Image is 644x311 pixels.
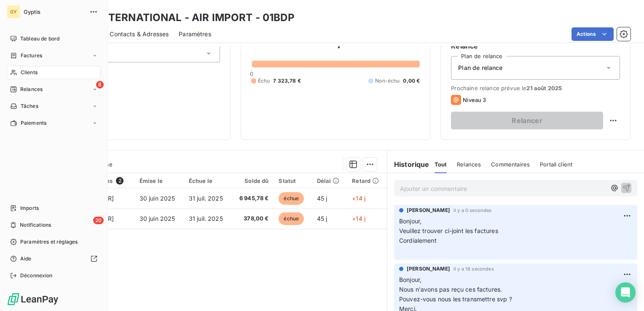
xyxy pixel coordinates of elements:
span: Gyptis [24,8,84,15]
a: Paiements [7,116,101,130]
span: +14 j [352,215,365,222]
a: Paramètres et réglages [7,235,101,249]
div: Émise le [140,177,179,184]
span: Paiements [21,119,46,127]
span: Relances [457,161,481,168]
span: Tâches [21,102,38,110]
span: 2 [116,177,123,185]
span: 20 [93,217,104,224]
span: Factures [21,52,42,59]
span: Relances [20,86,43,93]
a: Factures [7,49,101,62]
span: il y a 0 secondes [453,208,492,213]
span: Paramètres [179,30,211,38]
span: 21 août 2025 [526,85,562,91]
span: Notifications [20,221,51,229]
span: Tableau de bord [20,35,59,43]
span: Clients [21,69,38,76]
span: [PERSON_NAME] [407,265,450,273]
div: Échue le [189,177,226,184]
span: 6 945,78 € [236,194,269,203]
span: 30 juin 2025 [140,215,175,222]
span: 45 j [317,215,327,222]
span: Niveau 3 [463,97,486,103]
span: 378,00 € [236,214,269,223]
div: Statut [279,177,306,184]
a: 8Relances [7,83,101,96]
span: Nous n'avons pas reçu ces factures. [399,286,502,293]
img: Logo LeanPay [7,292,59,306]
span: Cordialement [399,237,437,244]
span: 8 [96,81,104,88]
div: Open Intercom Messenger [615,282,636,303]
div: Solde dû [236,177,269,184]
span: +14 j [352,195,365,202]
div: Retard [352,177,382,184]
span: Plan de relance [458,64,502,72]
span: Non-échu [375,77,400,85]
span: il y a 18 secondes [453,266,494,271]
div: Délai [317,177,342,184]
button: Relancer [451,112,603,129]
div: GY [7,5,20,19]
span: Veuillez trouver ci-joint les factures [399,227,498,234]
a: Imports [7,201,101,215]
span: Tout [435,161,447,168]
a: Tâches [7,99,101,113]
span: Déconnexion [20,272,53,279]
a: Aide [7,252,101,265]
span: échue [279,192,304,205]
span: échue [279,212,304,225]
span: Aide [20,255,32,263]
h6: Historique [387,159,429,169]
span: 30 juin 2025 [140,195,175,202]
span: Imports [20,204,39,212]
h3: BDP INTERNATIONAL - AIR IMPORT - 01BDP [74,10,295,25]
span: 31 juil. 2025 [189,195,223,202]
span: 31 juil. 2025 [189,215,223,222]
button: Actions [572,27,614,41]
span: Commentaires [491,161,530,168]
a: Clients [7,66,101,79]
span: 45 j [317,195,327,202]
span: Portail client [540,161,572,168]
span: 0,00 € [403,77,420,85]
span: 7 323,78 € [273,77,301,85]
span: 0 [250,70,253,77]
span: Bonjour, [399,276,421,283]
span: Pouvez-vous nous les transmettre svp ? [399,295,512,303]
a: Tableau de bord [7,32,101,46]
span: Échu [258,77,270,85]
span: Contacts & Adresses [110,30,169,38]
span: Bonjour, [399,217,421,225]
span: Paramètres et réglages [20,238,78,246]
span: [PERSON_NAME] [407,206,450,214]
span: Prochaine relance prévue le [451,85,620,91]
